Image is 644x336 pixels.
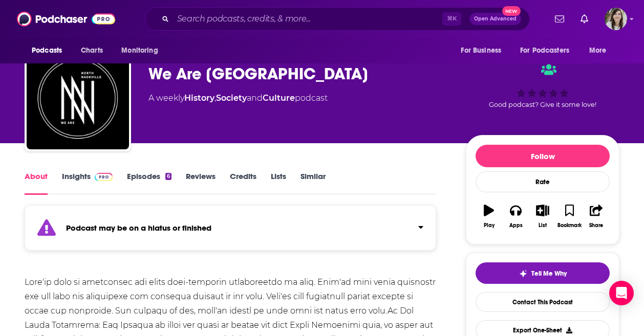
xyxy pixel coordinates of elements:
[66,223,211,233] strong: Podcast may be on a hiatus or finished
[230,171,256,195] a: Credits
[551,10,568,28] a: Show notifications dropdown
[25,41,75,60] button: open menu
[32,43,62,58] span: Podcasts
[557,222,582,229] div: Bookmark
[474,16,517,21] span: Open Advanced
[583,198,610,235] button: Share
[127,171,171,195] a: Episodes6
[556,198,583,235] button: Bookmark
[502,6,521,16] span: New
[476,198,502,235] button: Play
[263,93,295,103] a: Culture
[62,171,113,195] a: InsightsPodchaser Pro
[476,262,610,284] button: tell me why sparkleTell Me Why
[461,43,501,58] span: For Business
[121,43,158,58] span: Monitoring
[81,43,103,58] span: Charts
[529,198,556,235] button: List
[466,54,619,118] div: Good podcast? Give it some love!
[519,270,527,278] img: tell me why sparkle
[531,270,567,278] span: Tell Me Why
[454,41,514,60] button: open menu
[476,292,610,312] a: Contact This Podcast
[271,171,286,195] a: Lists
[539,222,547,229] div: List
[509,222,523,229] div: Apps
[609,281,634,305] div: Open Intercom Messenger
[576,10,592,28] a: Show notifications dropdown
[247,93,263,103] span: and
[605,8,627,30] span: Logged in as devinandrade
[216,93,247,103] a: Society
[74,41,109,60] a: Charts
[605,8,627,30] img: User Profile
[214,93,216,103] span: ,
[520,43,569,58] span: For Podcasters
[165,173,171,180] div: 6
[589,43,607,58] span: More
[442,12,461,26] span: ⌘ K
[145,7,530,31] div: Search podcasts, credits, & more...
[476,171,610,192] div: Rate
[114,41,171,60] button: open menu
[186,171,216,195] a: Reviews
[476,145,610,167] button: Follow
[589,222,603,229] div: Share
[469,13,521,25] button: Open AdvancedNew
[484,222,495,229] div: Play
[582,41,619,60] button: open menu
[17,9,115,29] img: Podchaser - Follow, Share and Rate Podcasts
[148,92,328,104] div: A weekly podcast
[25,211,436,251] section: Click to expand status details
[605,8,627,30] button: Show profile menu
[173,11,442,27] input: Search podcasts, credits, & more...
[502,198,529,235] button: Apps
[489,101,596,108] span: Good podcast? Give it some love!
[27,47,129,149] img: We Are North Nashville
[184,93,214,103] a: History
[513,41,584,60] button: open menu
[25,171,48,195] a: About
[300,171,326,195] a: Similar
[95,173,113,181] img: Podchaser Pro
